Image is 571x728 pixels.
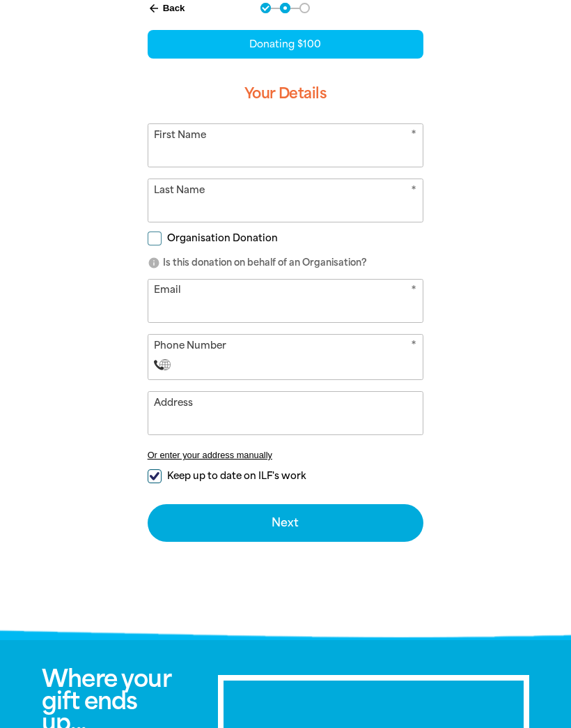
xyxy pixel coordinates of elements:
h3: Your Details [148,73,424,114]
i: arrow_back [148,2,160,15]
button: Navigate to step 2 of 3 to enter your details [280,3,290,13]
input: Organisation Donation [148,232,162,245]
button: Navigate to step 1 of 3 to enter your donation amount [260,3,271,13]
p: Is this donation on behalf of an Organisation? [148,256,424,270]
span: Keep up to date on ILF's work [167,469,306,483]
i: info [148,257,160,269]
button: Next [148,504,424,542]
i: Required [411,338,416,356]
button: Navigate to step 3 of 3 to enter your payment details [299,3,310,13]
input: Keep up to date on ILF's work [148,469,162,483]
span: Organisation Donation [167,232,278,245]
button: Or enter your address manually [148,450,424,460]
div: Donating $100 [148,30,424,59]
